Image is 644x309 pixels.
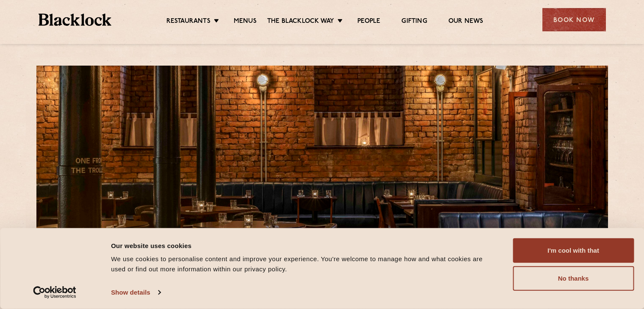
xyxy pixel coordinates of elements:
a: Show details [111,286,160,299]
div: Book Now [542,8,606,31]
a: The Blacklock Way [267,17,334,27]
button: I'm cool with that [513,238,634,263]
a: Gifting [401,17,427,27]
img: BL_Textured_Logo-footer-cropped.svg [39,14,112,26]
a: People [357,17,380,27]
a: Usercentrics Cookiebot - opens in a new window [18,286,92,299]
a: Our News [448,17,484,27]
a: Menus [234,17,257,27]
div: Our website uses cookies [111,240,494,251]
div: We use cookies to personalise content and improve your experience. You're welcome to manage how a... [111,254,494,274]
button: No thanks [513,266,634,291]
a: Restaurants [166,17,210,27]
